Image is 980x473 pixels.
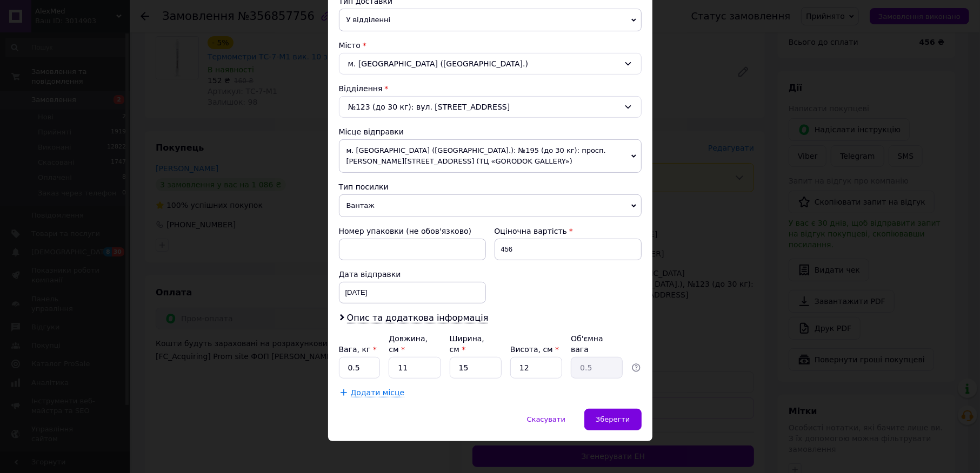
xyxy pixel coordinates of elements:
span: м. [GEOGRAPHIC_DATA] ([GEOGRAPHIC_DATA].): №195 (до 30 кг): просп. [PERSON_NAME][STREET_ADDRESS] ... [339,139,642,173]
div: №123 (до 30 кг): вул. [STREET_ADDRESS] [339,96,642,118]
span: Додати місце [351,388,405,397]
label: Ширина, см [450,334,484,354]
div: Місто [339,40,642,51]
label: Довжина, см [389,334,428,354]
span: Скасувати [527,415,565,423]
div: Відділення [339,83,642,94]
span: Зберегти [596,415,630,423]
div: Дата відправки [339,269,486,280]
label: Висота, см [510,345,559,354]
span: Тип посилки [339,183,389,191]
div: м. [GEOGRAPHIC_DATA] ([GEOGRAPHIC_DATA].) [339,53,642,75]
span: Місце відправки [339,127,404,136]
span: Вантаж [339,194,642,217]
div: Об'ємна вага [571,333,623,355]
label: Вага, кг [339,345,377,354]
span: Опис та додаткова інформація [347,313,489,323]
div: Оціночна вартість [495,226,642,236]
span: У відділенні [339,9,642,31]
div: Номер упаковки (не обов'язково) [339,226,486,236]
